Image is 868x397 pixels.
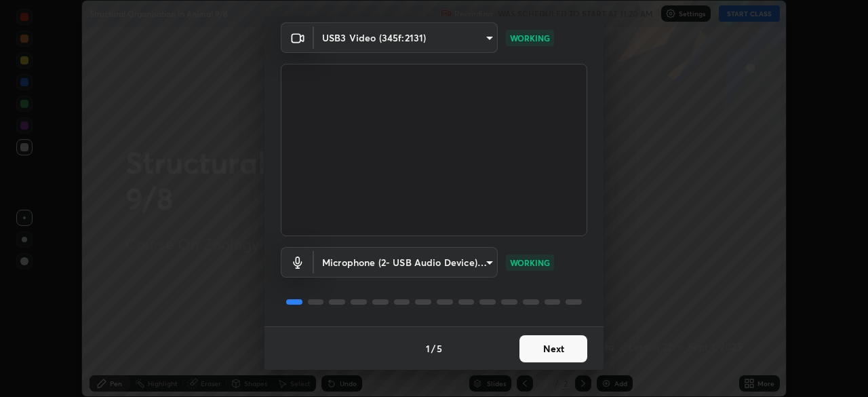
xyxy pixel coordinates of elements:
div: USB3 Video (345f:2131) [314,247,498,278]
h4: / [431,341,435,356]
h4: 5 [437,341,442,356]
h4: 1 [426,341,430,356]
button: Next [519,335,587,362]
p: WORKING [510,32,550,44]
div: USB3 Video (345f:2131) [314,22,498,53]
p: WORKING [510,257,550,269]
